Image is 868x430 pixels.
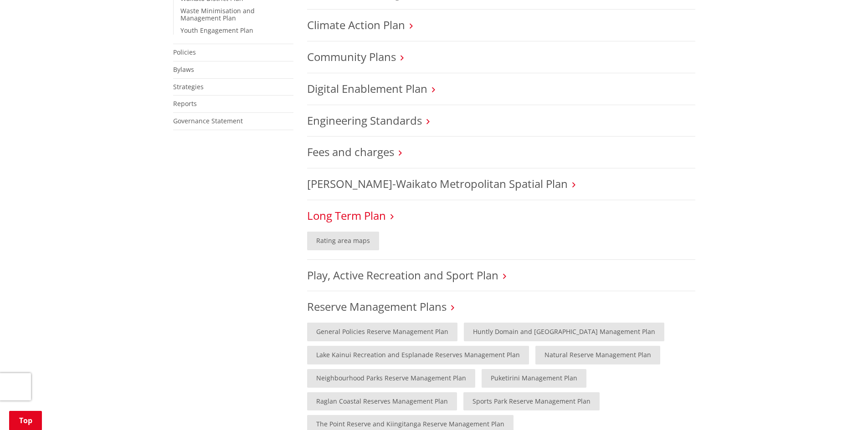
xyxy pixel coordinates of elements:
a: Lake Kainui Recreation and Esplanade Reserves Management Plan [307,346,529,364]
a: Long Term Plan [307,208,386,223]
a: Puketirini Management Plan [482,369,586,388]
a: Natural Reserve Management Plan [535,346,660,364]
a: Play, Active Recreation and Sport Plan [307,268,498,283]
a: Strategies [173,82,204,91]
a: Reserve Management Plans [307,299,447,314]
a: Governance Statement [173,116,243,125]
a: Reports [173,99,197,108]
a: Rating area maps [307,232,379,250]
a: Top [9,411,42,430]
a: Neighbourhood Parks Reserve Management Plan [307,369,475,388]
a: Sports Park Reserve Management Plan [463,392,600,411]
a: Climate Action Plan [307,17,405,32]
a: Community Plans [307,49,396,64]
a: Policies [173,48,196,56]
iframe: Messenger Launcher [826,392,859,425]
a: Engineering Standards [307,113,422,128]
a: Bylaws [173,65,194,74]
a: Waste Minimisation and Management Plan [180,6,255,23]
a: Digital Enablement Plan [307,81,427,96]
a: General Policies Reserve Management Plan [307,323,457,341]
a: Huntly Domain and [GEOGRAPHIC_DATA] Management Plan [464,323,664,341]
a: [PERSON_NAME]-Waikato Metropolitan Spatial Plan [307,176,568,191]
a: Fees and charges [307,144,394,159]
a: Raglan Coastal Reserves Management Plan [307,392,457,411]
a: Youth Engagement Plan [180,26,253,35]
